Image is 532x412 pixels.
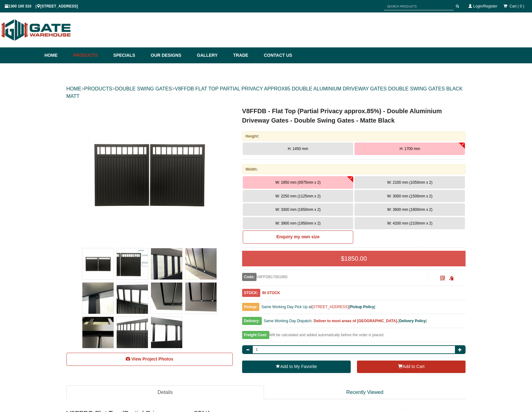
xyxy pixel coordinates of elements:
[66,353,233,366] a: View Project Photos
[387,194,432,198] span: W: 3000 mm (1500mm x 2)
[449,276,454,281] span: Click to copy the URL
[510,4,524,8] span: Cart ( 0 )
[5,4,78,8] span: 1300 100 310 | [STREET_ADDRESS]
[82,317,114,348] img: V8FFDB - Flat Top (Partial Privacy approx.85%) - Double Aluminium Driveway Gates - Double Swing G...
[387,180,432,185] span: W: 2100 mm (1050mm x 2)
[185,283,217,314] img: V8FFDB - Flat Top (Partial Privacy approx.85%) - Double Aluminium Driveway Gates - Double Swing G...
[194,47,230,63] a: Gallery
[262,291,280,295] b: IN STOCK
[264,319,313,323] span: Same Working Day Dispatch.
[243,230,353,244] a: Enquiry my own size
[117,317,148,348] img: V8FFDB - Flat Top (Partial Privacy approx.85%) - Double Aluminium Driveway Gates - Double Swing G...
[242,331,269,339] span: Freight Cost:
[81,106,218,244] img: V8FFDB - Flat Top (Partial Privacy approx.85%) - Double Aluminium Driveway Gates - Double Swing G...
[261,47,292,63] a: Contact Us
[84,86,112,91] a: PRODUCTS
[400,147,420,151] span: H: 1700 mm
[264,385,466,400] a: Recently Viewed
[243,190,353,202] button: W: 2250 mm (1125mm x 2)
[344,255,367,262] span: 1850.00
[387,221,432,225] span: W: 4200 mm (2100mm x 2)
[354,217,465,230] button: W: 4200 mm (2100mm x 2)
[312,305,349,309] a: [STREET_ADDRESS]
[354,143,465,155] button: H: 1700 mm
[66,86,81,91] a: HOME
[117,283,148,314] img: V8FFDB - Flat Top (Partial Privacy approx.85%) - Double Aluminium Driveway Gates - Double Swing G...
[242,289,260,297] span: STOCK:
[151,317,182,348] img: V8FFDB - Flat Top (Partial Privacy approx.85%) - Double Aluminium Driveway Gates - Double Swing G...
[66,79,466,106] div: > > >
[131,356,173,361] span: View Project Photos
[242,317,262,325] span: Delivery:
[275,221,320,225] span: W: 3900 mm (1950mm x 2)
[288,147,308,151] span: H: 1450 mm
[185,248,217,279] img: V8FFDB - Flat Top (Partial Privacy approx.85%) - Double Aluminium Driveway Gates - Double Swing G...
[243,176,353,189] button: W: 1950 mm (0975mm x 2)
[275,194,320,198] span: W: 2250 mm (1125mm x 2)
[230,47,261,63] a: Trade
[387,207,432,212] span: W: 3600 mm (1800mm x 2)
[242,361,351,373] a: Add to My Favorite
[242,303,259,311] span: Pickup:
[276,234,320,239] b: Enquiry my own size
[354,190,465,202] button: W: 3000 mm (1500mm x 2)
[261,305,375,309] span: Same Working Day Pick Up at [ ]
[243,143,353,155] button: H: 1450 mm
[67,106,232,244] a: V8FFDB - Flat Top (Partial Privacy approx.85%) - Double Aluminium Driveway Gates - Double Swing G...
[151,248,182,279] img: V8FFDB - Flat Top (Partial Privacy approx.85%) - Double Aluminium Driveway Gates - Double Swing G...
[82,283,114,314] img: V8FFDB - Flat Top (Partial Privacy approx.85%) - Double Aluminium Driveway Gates - Double Swing G...
[399,319,426,323] a: Delivery Policy
[66,86,463,99] a: V8FFDB FLAT TOP PARTIAL PRIVACY APPROX85 DOUBLE ALUMINIUM DRIVEWAY GATES DOUBLE SWING GATES BLACK...
[357,361,466,373] button: Add to Cart
[275,180,320,185] span: W: 1950 mm (0975mm x 2)
[151,283,182,314] img: V8FFDB - Flat Top (Partial Privacy approx.85%) - Double Aluminium Driveway Gates - Double Swing G...
[242,251,466,266] div: $
[275,207,320,212] span: W: 3300 mm (1650mm x 2)
[354,203,465,216] button: W: 3600 mm (1800mm x 2)
[242,317,466,328] div: [ ]
[115,86,172,91] a: DOUBLE SWING GATES
[66,385,264,400] a: Details
[473,4,497,8] a: Login/Register
[354,176,465,189] button: W: 2100 mm (1050mm x 2)
[242,273,428,281] div: V8FFDB17001950
[314,319,398,323] b: Deliver to most areas of [GEOGRAPHIC_DATA].
[384,2,454,10] input: SEARCH PRODUCTS
[243,217,353,230] button: W: 3900 mm (1950mm x 2)
[242,164,466,174] div: Width:
[148,47,194,63] a: Our Designs
[242,331,466,342] div: Will be calculated and added automatically before the order is placed.
[45,47,70,63] a: Home
[82,248,114,279] img: V8FFDB - Flat Top (Partial Privacy approx.85%) - Double Aluminium Driveway Gates - Double Swing G...
[242,273,256,281] span: Code:
[70,47,110,63] a: Products
[440,277,445,281] a: Click to enlarge and scan to share.
[243,203,353,216] button: W: 3300 mm (1650mm x 2)
[110,47,148,63] a: Specials
[242,106,466,125] h1: V8FFDB - Flat Top (Partial Privacy approx.85%) - Double Aluminium Driveway Gates - Double Swing G...
[117,248,148,279] img: V8FFDB - Flat Top (Partial Privacy approx.85%) - Double Aluminium Driveway Gates - Double Swing G...
[350,305,374,309] a: Pickup Policy
[242,131,466,141] div: Height:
